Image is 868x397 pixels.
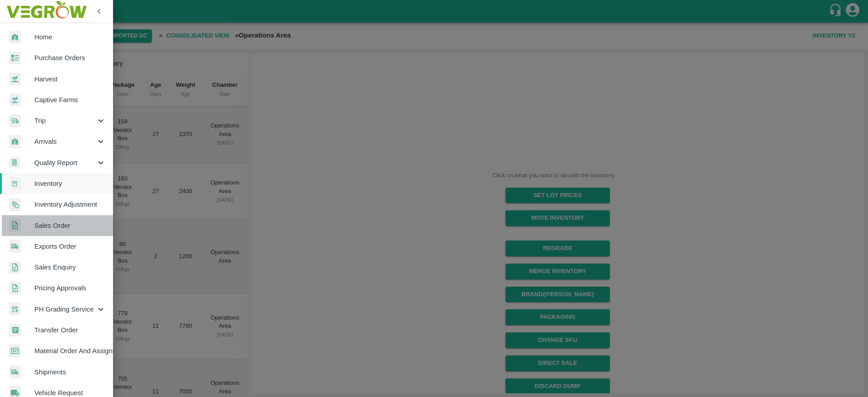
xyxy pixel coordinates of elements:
img: harvest [9,93,21,107]
span: Exports Order [34,241,106,251]
img: harvest [9,72,21,86]
span: PH Grading Service [34,304,96,314]
span: Arrivals [34,137,96,147]
span: Purchase Orders [34,53,106,63]
span: Sales Order [34,221,106,231]
span: Inventory Adjustment [34,199,106,209]
span: Material Order And Assignment [34,346,106,356]
img: whTracker [9,302,21,316]
span: Inventory [34,179,106,189]
img: whInventory [9,177,21,190]
img: sales [9,282,21,295]
span: Transfer Order [34,325,106,335]
span: Captive Farms [34,95,106,105]
img: reciept [9,52,21,65]
span: Sales Enquiry [34,262,106,272]
img: shipments [9,365,21,378]
img: delivery [9,114,21,128]
img: whArrival [9,135,21,148]
span: Home [34,32,106,42]
img: centralMaterial [9,345,21,358]
span: Pricing Approvals [34,283,106,293]
span: Trip [34,116,96,126]
img: shipments [9,240,21,253]
img: inventory [9,198,21,211]
img: sales [9,261,21,274]
span: Shipments [34,367,106,377]
img: whArrival [9,31,21,44]
span: Harvest [34,74,106,84]
img: qualityReport [9,157,20,168]
img: whTransfer [9,324,21,337]
span: Quality Report [34,158,96,168]
img: sales [9,219,21,232]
